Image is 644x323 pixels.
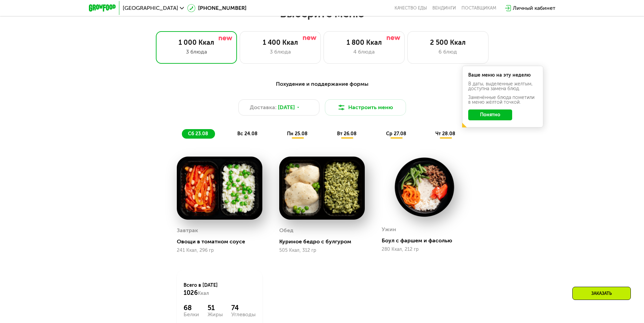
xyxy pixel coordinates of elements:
[163,48,230,56] div: 3 блюда
[187,4,246,12] a: [PHONE_NUMBER]
[279,225,293,236] div: Обед
[279,248,365,253] div: 505 Ккал, 312 гр
[382,247,467,252] div: 280 Ккал, 212 гр
[468,82,537,91] div: В даты, выделенные желтым, доступна замена блюд.
[337,131,357,137] span: вт 26.08
[461,5,496,11] div: поставщикам
[188,131,208,137] span: сб 23.08
[382,237,473,244] div: Боул с фаршем и фасолью
[414,48,481,56] div: 6 блюд
[331,38,398,46] div: 1 800 Ккал
[513,4,555,12] div: Личный кабинет
[177,248,262,253] div: 241 Ккал, 296 гр
[331,48,398,56] div: 4 блюда
[386,131,406,137] span: ср 27.08
[382,224,396,235] div: Ужин
[468,109,512,120] button: Понятно
[435,131,455,137] span: чт 28.08
[177,238,268,245] div: Овощи в томатном соусе
[250,103,277,112] span: Доставка:
[325,99,406,116] button: Настроить меню
[231,304,256,312] div: 74
[123,5,178,11] span: [GEOGRAPHIC_DATA]
[468,73,537,78] div: Ваше меню на эту неделю
[287,131,308,137] span: пн 25.08
[395,5,427,11] a: Качество еды
[184,289,198,297] span: 1026
[231,312,256,317] div: Углеводы
[279,238,370,245] div: Куриное бедро с булгуром
[122,80,522,88] div: Похудение и поддержание формы
[198,290,209,296] span: Ккал
[208,312,223,317] div: Жиры
[184,282,256,297] div: Всего в [DATE]
[163,38,230,46] div: 1 000 Ккал
[414,38,481,46] div: 2 500 Ккал
[572,287,631,300] div: Заказать
[184,304,199,312] div: 68
[237,131,258,137] span: вс 24.08
[247,48,314,56] div: 3 блюда
[247,38,314,46] div: 1 400 Ккал
[468,95,537,105] div: Заменённые блюда пометили в меню жёлтой точкой.
[432,5,456,11] a: Вендинги
[177,225,198,236] div: Завтрак
[208,304,223,312] div: 51
[184,312,199,317] div: Белки
[278,103,295,112] span: [DATE]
